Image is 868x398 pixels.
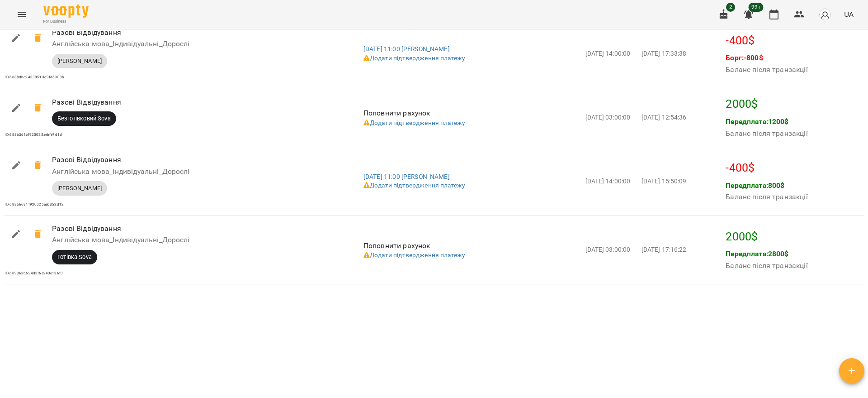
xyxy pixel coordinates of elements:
[840,6,857,23] button: UA
[52,57,107,65] span: [PERSON_NAME]
[585,114,630,121] span: [DATE] 03:00:00
[43,19,89,24] span: For Business
[726,127,807,140] h6: Баланс після транзакції
[52,115,116,123] span: Безготівковий Sova
[726,116,807,127] p: Передплата: 1200 $
[726,63,807,76] h6: Баланс після транзакції
[642,114,686,121] span: [DATE] 12:54:36
[11,4,33,25] button: Menu
[726,96,863,113] p: 2000 $
[819,8,831,21] img: avatar_s.png
[52,234,287,246] h6: Англійська мова_Індивідуальні_Дорослі
[52,223,287,234] p: Разові Відвідування
[363,109,430,117] span: Поповнити рахунок
[726,180,807,191] p: Передплата: 800 $
[844,10,854,19] span: UA
[585,177,630,185] span: [DATE] 14:00:00
[5,202,64,206] span: ID: 688b6681f920025aeb353d12
[5,133,62,137] span: ID: 688b3d5cf920025aebfe7d1d
[52,184,107,192] span: [PERSON_NAME]
[726,191,807,203] h6: Баланс після транзакції
[52,38,287,50] h6: Англійська мова_Індивідуальні_Дорослі
[726,228,863,245] p: 2000 $
[5,75,64,79] span: ID: 6888dbc24330513d9fd6903b
[726,32,863,49] p: -400 $
[363,251,465,259] a: Додати підтвердження платежу
[642,50,686,57] span: [DATE] 17:33:38
[52,165,287,178] h6: Англійська мова_Індивідуальні_Дорослі
[726,159,863,177] p: -400 $
[726,3,735,12] span: 2
[27,97,49,119] span: 2000$ Скасувати транзакцію?
[363,45,450,53] a: [DATE] 11:00 [PERSON_NAME]
[642,246,686,253] span: [DATE] 17:16:22
[27,223,49,245] span: 2000$ Скасувати транзакцію?
[585,246,630,253] span: [DATE] 03:00:00
[27,154,49,176] span: -400$ Скасувати транзакцію?
[27,27,49,49] span: -400$ Скасувати транзакцію?
[363,119,465,126] a: Додати підтвердження платежу
[52,97,287,108] p: Разові Відвідування
[52,27,287,38] p: Разові Відвідування
[5,271,63,275] span: ID: 689363b694d3f6a243e136f0
[363,54,465,62] a: Додати підтвердження платежу
[363,173,450,180] a: [DATE] 11:00 [PERSON_NAME]
[363,241,430,250] span: Поповнити рахунок
[52,154,287,165] p: Разові Відвідування
[52,253,97,261] span: Готівка Sova
[642,177,686,185] span: [DATE] 15:50:09
[585,50,630,57] span: [DATE] 14:00:00
[726,249,807,259] p: Передплата: 2800 $
[726,259,807,272] h6: Баланс після транзакції
[749,3,764,12] span: 99+
[43,5,89,18] img: Voopty Logo
[363,182,465,189] a: Додати підтвердження платежу
[726,53,807,63] p: Борг: -800 $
